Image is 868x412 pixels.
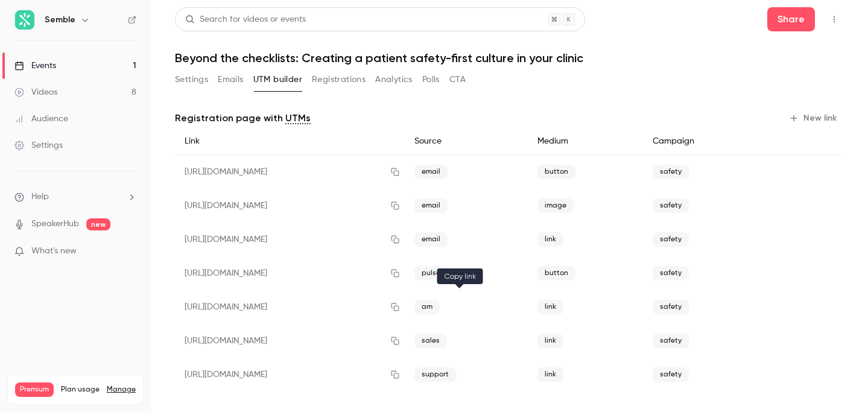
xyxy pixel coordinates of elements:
[175,111,311,125] p: Registration page with
[14,60,56,72] div: Events
[218,70,243,89] button: Emails
[175,51,844,65] h1: Beyond the checklists: Creating a patient safety-first culture in your clinic
[784,109,844,128] button: New link
[537,334,563,348] span: link
[31,191,49,203] span: Help
[537,367,563,382] span: link
[45,14,75,26] h6: Semble
[375,70,413,89] button: Analytics
[767,7,815,31] button: Share
[653,165,689,179] span: safety
[537,198,574,213] span: image
[14,113,68,125] div: Audience
[414,367,456,382] span: support
[175,189,405,223] div: [URL][DOMAIN_NAME]
[653,266,689,280] span: safety
[253,70,302,89] button: UTM builder
[653,300,689,314] span: safety
[31,245,77,258] span: What's new
[449,70,466,89] button: CTA
[14,191,136,203] li: help-dropdown-opener
[643,128,766,155] div: Campaign
[653,367,689,382] span: safety
[175,223,405,256] div: [URL][DOMAIN_NAME]
[175,358,405,391] div: [URL][DOMAIN_NAME]
[175,70,208,89] button: Settings
[537,300,563,314] span: link
[107,385,136,395] a: Manage
[185,13,306,26] div: Search for videos or events
[414,232,448,247] span: email
[285,111,311,125] a: UTMs
[422,70,440,89] button: Polls
[653,198,689,213] span: safety
[528,128,644,155] div: Medium
[537,266,575,280] span: button
[175,324,405,358] div: [URL][DOMAIN_NAME]
[61,385,100,395] span: Plan usage
[15,382,54,397] span: Premium
[31,218,79,230] a: SpeakerHub
[537,232,563,247] span: link
[653,232,689,247] span: safety
[14,86,57,98] div: Videos
[414,300,440,314] span: am
[414,266,448,280] span: pulse
[414,198,448,213] span: email
[86,218,110,230] span: new
[653,334,689,348] span: safety
[175,155,405,189] div: [URL][DOMAIN_NAME]
[414,334,447,348] span: sales
[175,256,405,290] div: [URL][DOMAIN_NAME]
[15,10,34,30] img: Semble
[14,139,63,151] div: Settings
[405,128,528,155] div: Source
[414,165,448,179] span: email
[175,290,405,324] div: [URL][DOMAIN_NAME]
[175,128,405,155] div: Link
[312,70,366,89] button: Registrations
[537,165,575,179] span: button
